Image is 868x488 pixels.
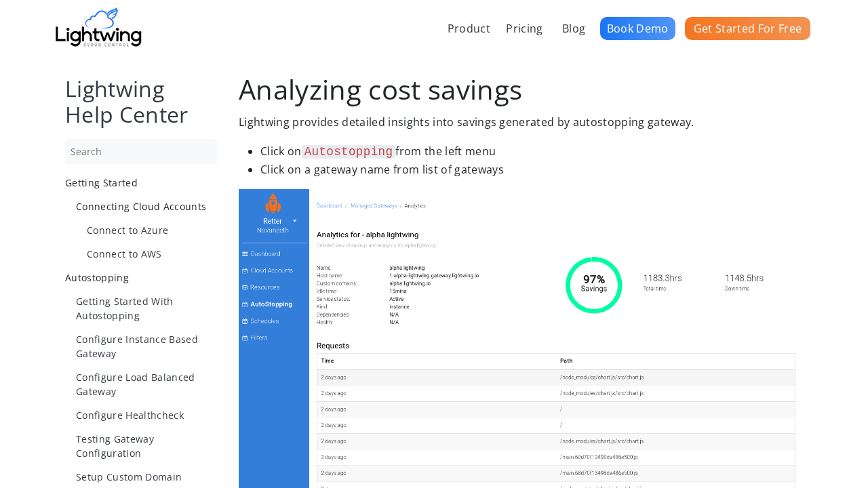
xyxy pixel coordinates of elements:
input: Search [65,139,217,164]
a: Product [443,14,495,43]
a: Blog [557,14,590,43]
a: Get Started For Free [685,17,810,40]
a: Configure Instance Based Gateway [76,332,217,361]
p: Lightwing provides detailed insights into savings generated by autostopping gateway. [239,114,803,131]
a: Connect to Azure [87,223,217,237]
li: Click on a gateway name from list of gateways [260,161,803,179]
a: Configure Load Balanced Gateway [76,370,217,399]
a: Testing Gateway Configuration [76,432,217,460]
code: Autostopping [302,145,396,159]
a: Pricing [501,14,547,43]
a: Configure Healthcheck [76,408,217,422]
span: Connecting Cloud Accounts [76,200,206,213]
li: Click on from the left menu [260,142,803,161]
a: Book Demo [600,17,675,40]
span: Autostopping [65,271,129,284]
span: Getting Started [65,176,138,189]
a: Setup Custom Domain [76,470,217,484]
h1: Analyzing cost savings [239,76,803,103]
a: Getting Started With Autostopping [76,294,217,323]
a: Lightwing Help Center [65,74,189,129]
a: Connect to AWS [87,247,217,261]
